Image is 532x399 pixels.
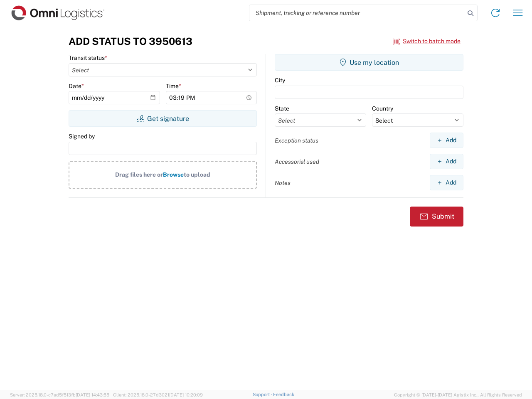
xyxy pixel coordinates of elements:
[163,171,184,178] span: Browse
[430,175,463,190] button: Add
[69,82,84,90] label: Date
[275,137,318,144] label: Exception status
[113,392,203,397] span: Client: 2025.18.0-27d3021
[69,110,257,127] button: Get signature
[76,392,109,397] span: [DATE] 14:43:55
[393,34,461,48] button: Switch to batch mode
[166,82,181,90] label: Time
[169,392,203,397] span: [DATE] 10:20:09
[430,133,463,148] button: Add
[275,76,285,84] label: City
[184,171,210,178] span: to upload
[394,391,522,399] span: Copyright © [DATE]-[DATE] Agistix Inc., All Rights Reserved
[69,54,107,62] label: Transit status
[410,207,463,227] button: Submit
[275,54,463,71] button: Use my location
[430,154,463,169] button: Add
[69,35,192,47] h3: Add Status to 3950613
[275,105,289,112] label: State
[275,179,291,187] label: Notes
[115,171,163,178] span: Drag files here or
[69,133,95,140] label: Signed by
[372,105,393,112] label: Country
[249,5,465,21] input: Shipment, tracking or reference number
[253,392,273,397] a: Support
[275,158,319,165] label: Accessorial used
[273,392,294,397] a: Feedback
[10,392,109,397] span: Server: 2025.18.0-c7ad5f513fb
